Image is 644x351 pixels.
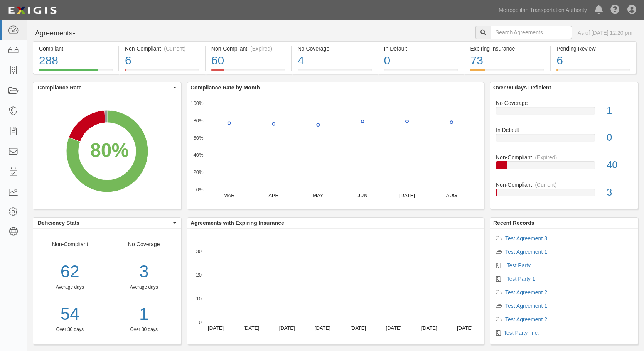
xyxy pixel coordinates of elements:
[535,154,557,161] div: (Expired)
[38,84,171,91] span: Compliance Rate
[33,82,181,93] button: Compliance Rate
[191,100,204,106] text: 100%
[113,260,175,284] div: 3
[250,45,272,52] div: (Expired)
[193,152,203,158] text: 40%
[601,158,638,172] div: 40
[493,84,551,91] b: Over 90 days Deficient
[6,3,59,17] img: logo-5460c22ac91f19d4615b14bd174203de0afe785f0fc80cf4dbbc73dc1793850b.png
[224,192,235,198] text: MAR
[490,181,638,189] div: Non-Compliant
[505,316,547,322] a: Test Agreement 2
[386,325,401,331] text: [DATE]
[504,330,539,336] a: Test Party, Inc.
[490,126,638,134] div: In Default
[193,169,203,175] text: 20%
[504,262,531,268] a: _Test Party
[113,284,175,290] div: Average days
[298,52,372,69] div: 4
[199,319,202,325] text: 0
[505,235,547,241] a: Test Agreement 3
[298,45,372,52] div: No Coverage
[206,69,291,75] a: Non-Compliant(Expired)60
[399,192,415,198] text: [DATE]
[496,154,632,181] a: Non-Compliant(Expired)40
[535,181,556,189] div: (Current)
[191,220,284,226] b: Agreements with Expiring Insurance
[38,219,171,227] span: Deficiency Stats
[496,99,632,127] a: No Coverage1
[191,84,260,91] b: Compliance Rate by Month
[279,325,295,331] text: [DATE]
[464,69,550,75] a: Expiring Insurance73
[457,325,473,331] text: [DATE]
[187,93,484,209] svg: A chart.
[490,99,638,107] div: No Coverage
[496,181,632,202] a: Non-Compliant(Current)3
[578,29,632,37] div: As of [DATE] 12:20 pm
[208,325,224,331] text: [DATE]
[358,192,368,198] text: JUN
[315,325,330,331] text: [DATE]
[601,104,638,118] div: 1
[490,154,638,161] div: Non-Compliant
[119,69,205,75] a: Non-Compliant(Current)6
[39,45,113,52] div: Compliant
[384,45,458,52] div: In Default
[125,52,199,69] div: 6
[33,326,107,333] div: Over 30 days
[196,187,204,192] text: 0%
[211,45,285,52] div: Non-Compliant (Expired)
[601,186,638,199] div: 3
[39,52,113,69] div: 288
[193,118,203,123] text: 80%
[551,69,636,75] a: Pending Review6
[491,26,572,39] input: Search Agreements
[505,303,547,309] a: Test Agreement 1
[350,325,366,331] text: [DATE]
[125,45,199,52] div: Non-Compliant (Current)
[196,295,202,301] text: 10
[505,289,547,295] a: Test Agreement 2
[313,192,324,198] text: MAY
[421,325,437,331] text: [DATE]
[378,69,464,75] a: In Default0
[90,137,129,165] div: 80%
[33,218,181,228] button: Deficiency Stats
[113,302,175,326] a: 1
[384,52,458,69] div: 0
[292,69,378,75] a: No Coverage4
[496,126,632,154] a: In Default0
[33,260,107,284] div: 62
[243,325,259,331] text: [DATE]
[113,326,175,333] div: Over 30 days
[33,26,91,41] button: Agreements
[504,276,535,282] a: _Test Party 1
[164,45,185,52] div: (Current)
[495,2,591,18] a: Metropolitan Transportation Authority
[556,52,630,69] div: 6
[196,272,202,278] text: 20
[187,229,484,344] svg: A chart.
[505,249,547,255] a: Test Agreement 1
[33,284,107,290] div: Average days
[268,192,279,198] text: APR
[493,220,534,226] b: Recent Records
[601,131,638,145] div: 0
[107,240,181,333] div: No Coverage
[610,5,620,15] i: Help Center - Complianz
[211,52,285,69] div: 60
[33,93,181,209] svg: A chart.
[556,45,630,52] div: Pending Review
[470,52,544,69] div: 73
[33,69,118,75] a: Compliant288
[33,302,107,326] a: 54
[193,135,203,140] text: 60%
[446,192,457,198] text: AUG
[470,45,544,52] div: Expiring Insurance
